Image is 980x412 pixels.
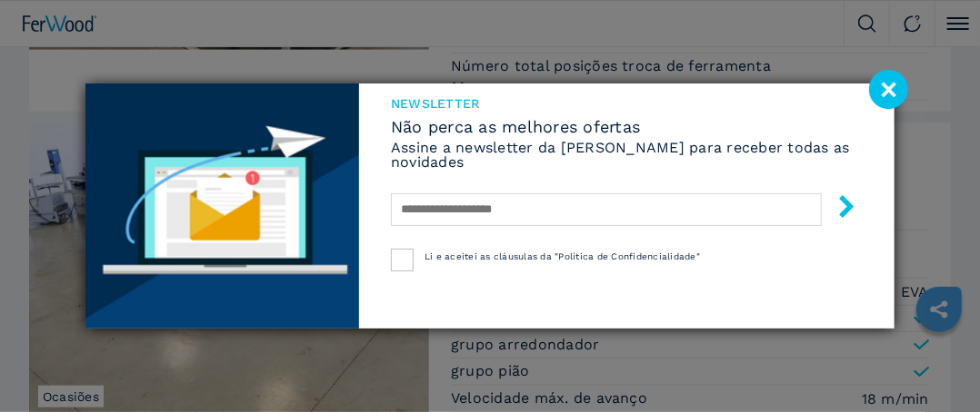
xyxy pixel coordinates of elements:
h6: Assine a newsletter da [PERSON_NAME] para receber todas as novidades [391,141,863,170]
img: Newsletter image [85,83,359,329]
span: Newsletter [391,97,863,110]
button: submit-button [817,188,858,231]
span: Li e aceitei as cláusulas da "Política de Confidencialidade" [425,251,700,261]
span: Não perca as melhores ofertas [391,119,863,135]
